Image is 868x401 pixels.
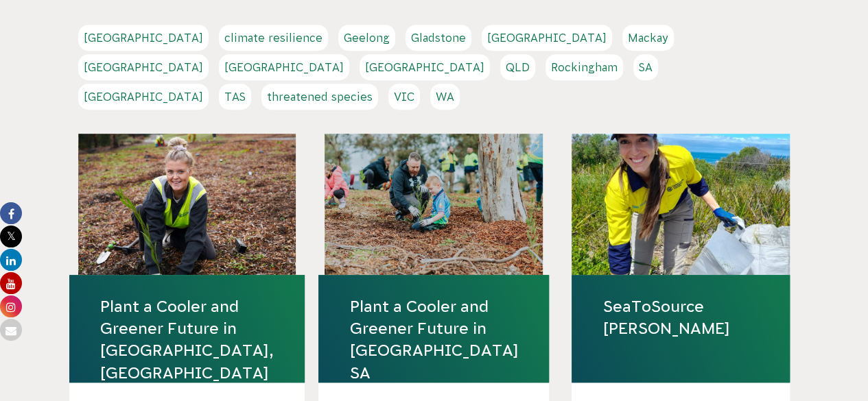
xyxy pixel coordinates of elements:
a: [GEOGRAPHIC_DATA] [482,25,612,51]
a: Plant a Cooler and Greener Future in [GEOGRAPHIC_DATA], [GEOGRAPHIC_DATA] [100,295,274,384]
a: Mackay [622,25,674,51]
a: Plant a Cooler and Greener Future in [GEOGRAPHIC_DATA] SA [349,295,518,384]
a: SA [633,54,658,80]
a: SeaToSource [PERSON_NAME] [602,295,759,339]
a: [GEOGRAPHIC_DATA] [78,25,209,51]
a: threatened species [261,84,378,110]
a: QLD [500,54,535,80]
a: TAS [219,84,251,110]
a: Gladstone [406,25,471,51]
a: climate resilience [219,25,328,51]
a: [GEOGRAPHIC_DATA] [78,54,209,80]
a: Rockingham [546,54,623,80]
a: [GEOGRAPHIC_DATA] [360,54,490,80]
a: [GEOGRAPHIC_DATA] [78,84,209,110]
a: [GEOGRAPHIC_DATA] [219,54,349,80]
a: VIC [388,84,420,110]
a: Geelong [338,25,395,51]
a: WA [430,84,460,110]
